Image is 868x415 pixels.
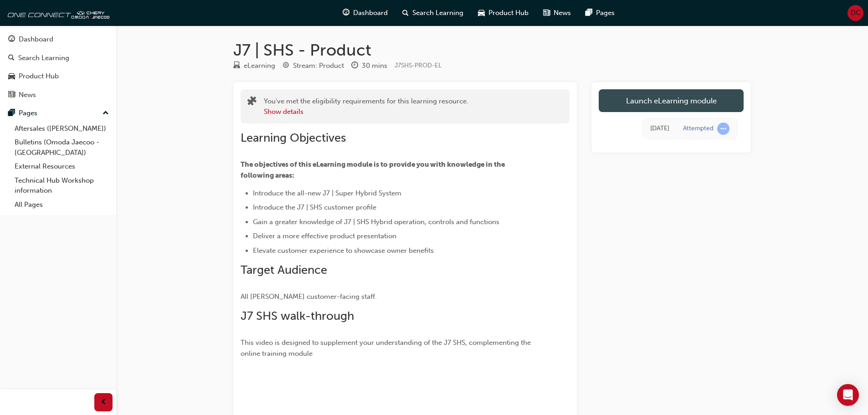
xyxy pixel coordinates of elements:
span: up-icon [103,108,109,119]
div: Stream [282,60,344,72]
span: Search Learning [412,8,463,18]
span: car-icon [478,7,485,19]
button: Show details [264,107,303,117]
div: Type [233,60,275,72]
span: guage-icon [8,36,15,44]
a: guage-iconDashboard [335,4,395,22]
span: pages-icon [8,109,15,118]
a: Technical Hub Workshop information [11,174,113,198]
a: search-iconSearch Learning [395,4,471,22]
span: Deliver a more effective product presentation [253,232,396,240]
span: learningRecordVerb_ATTEMPT-icon [717,123,729,135]
span: search-icon [402,7,409,19]
span: pages-icon [586,7,592,19]
span: Gain a greater knowledge of J7 | SHS Hybrid operation, controls and functions [253,218,499,226]
a: Search Learning [4,50,113,67]
a: External Resources [11,159,113,174]
span: Product Hub [488,8,529,18]
button: Pages [4,105,113,122]
button: DashboardSearch LearningProduct HubNews [4,29,113,105]
span: news-icon [543,7,550,19]
button: DC [847,5,863,21]
span: Introduce the all-new J7 | Super Hybrid System [253,189,401,197]
div: You've met the eligibility requirements for this learning resource. [264,96,468,117]
span: Dashboard [353,8,388,18]
span: guage-icon [343,7,349,19]
div: eLearning [244,61,275,71]
a: Launch eLearning module [599,89,744,112]
span: prev-icon [100,397,107,408]
span: Introduce the J7 | SHS customer profile [253,203,376,211]
span: News [554,8,571,18]
span: target-icon [282,62,289,70]
div: Stream: Product [293,61,344,71]
div: Attempted [683,124,714,133]
span: news-icon [8,91,15,99]
div: Dashboard [19,34,53,45]
a: Bulletins (Omoda Jaecoo - [GEOGRAPHIC_DATA]) [11,135,113,159]
span: Elevate customer experience to showcase owner benefits [253,246,434,255]
div: Duration [351,60,387,72]
div: 30 mins [362,61,387,71]
span: car-icon [8,72,15,81]
span: learningResourceType_ELEARNING-icon [233,62,240,70]
a: Aftersales ([PERSON_NAME]) [11,122,113,136]
span: Target Audience [241,263,327,277]
span: This video is designed to supplement your understanding of the J7 SHS, complementing the online t... [241,338,533,358]
div: Pages [19,108,37,118]
div: Fri Sep 19 2025 13:32:55 GMT+1200 (New Zealand Standard Time) [650,123,669,134]
div: Open Intercom Messenger [837,384,859,406]
span: puzzle-icon [247,97,257,108]
img: oneconnect [5,4,109,22]
h1: J7 | SHS - Product [233,40,751,60]
span: J7 SHS walk-through [241,309,354,323]
span: All [PERSON_NAME] customer-facing staff. [241,292,377,301]
div: News [19,90,36,100]
a: Dashboard [4,31,113,48]
span: Learning resource code [395,61,442,69]
span: DC [851,8,861,18]
a: news-iconNews [536,4,578,22]
span: The objectives of this eLearning module is to provide you with knowledge in the following areas: [241,160,506,179]
div: Product Hub [19,71,59,82]
div: Search Learning [18,53,69,63]
a: Product Hub [4,68,113,85]
a: car-iconProduct Hub [471,4,536,22]
a: All Pages [11,198,113,212]
a: pages-iconPages [578,4,622,22]
span: Learning Objectives [241,131,346,145]
span: Pages [596,8,615,18]
a: News [4,87,113,103]
span: clock-icon [351,62,358,70]
span: search-icon [8,54,15,62]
